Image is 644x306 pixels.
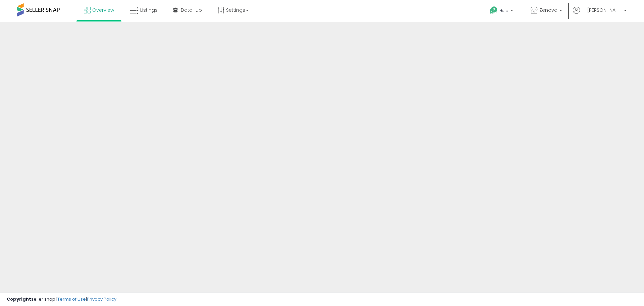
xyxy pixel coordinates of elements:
span: Zenova [539,7,557,13]
span: Hi [PERSON_NAME] [582,7,622,13]
a: Terms of Use [57,296,86,302]
span: Listings [140,7,158,13]
span: Help [499,8,508,13]
i: Get Help [489,6,498,14]
span: DataHub [181,7,202,13]
span: Overview [92,7,114,13]
a: Hi [PERSON_NAME] [573,7,627,22]
a: Help [484,1,520,22]
div: seller snap | | [7,296,116,303]
a: Privacy Policy [87,296,116,302]
strong: Copyright [7,296,31,302]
